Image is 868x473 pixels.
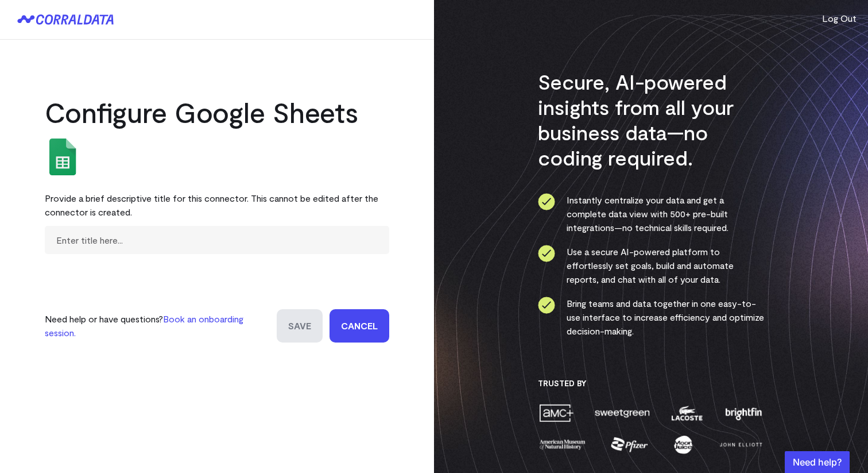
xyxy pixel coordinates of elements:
button: Log Out [822,11,857,25]
img: sweetgreen-1d1fb32c.png [594,403,651,423]
img: amc-0b11a8f1.png [538,403,575,423]
img: moon-juice-c312e729.png [672,434,695,455]
div: Provide a brief descriptive title for this connector. This cannot be edited after the connector i... [45,184,389,226]
li: Instantly centralize your data and get a complete data view with 500+ pre-built integrations—no t... [538,193,765,234]
img: ico-check-circle-4b19435c.svg [538,297,555,314]
img: amnh-5afada46.png [538,434,587,455]
h3: Trusted By [538,378,765,389]
img: lacoste-7a6b0538.png [670,403,704,423]
p: Need help or have questions? [45,312,270,340]
a: Cancel [330,309,389,343]
h2: Configure Google Sheets [45,95,389,129]
img: google_sheets-5a4bad8e.svg [45,139,82,175]
img: ico-check-circle-4b19435c.svg [538,245,555,262]
img: john-elliott-25751c40.png [718,434,764,455]
li: Use a secure AI-powered platform to effortlessly set goals, build and automate reports, and chat ... [538,245,765,286]
input: Save [277,309,323,343]
img: ico-check-circle-4b19435c.svg [538,193,555,210]
li: Bring teams and data together in one easy-to-use interface to increase efficiency and optimize de... [538,297,765,338]
img: brightfin-a251e171.png [723,403,764,423]
h3: Secure, AI-powered insights from all your business data—no coding required. [538,69,765,170]
input: Enter title here... [45,226,389,254]
img: pfizer-e137f5fc.png [610,434,649,455]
